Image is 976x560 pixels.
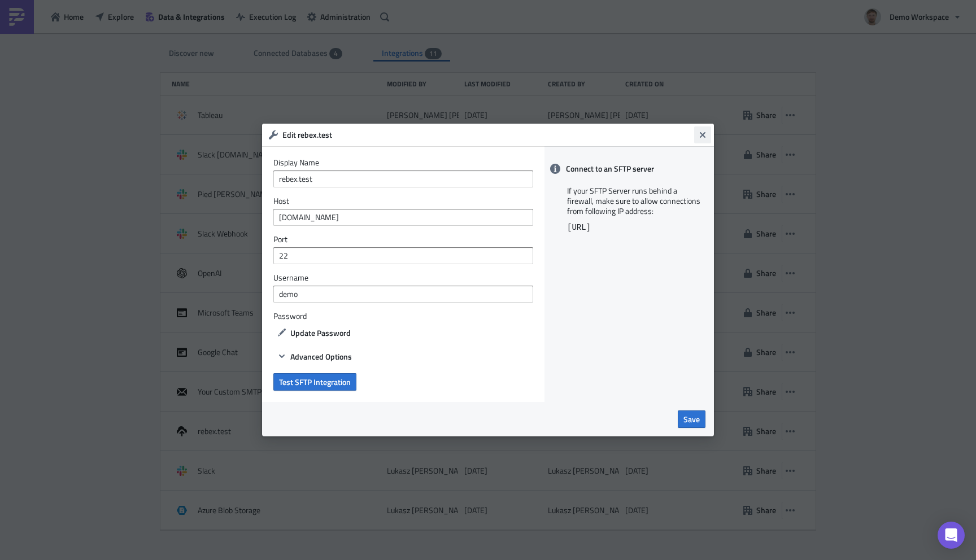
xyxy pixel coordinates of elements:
[678,410,705,428] button: Save
[544,158,714,180] div: Connect to an SFTP server
[273,209,533,226] input: sftp.example.com
[273,158,533,168] label: Display Name
[938,522,965,549] div: Open Intercom Messenger
[273,247,533,264] input: 22
[273,311,533,321] label: Password
[683,413,700,425] span: Save
[273,373,356,391] button: Test SFTP Integration
[273,234,533,244] label: Port
[567,223,591,232] code: [URL]
[290,351,352,362] span: Advanced Options
[273,273,533,283] label: Username
[694,126,711,143] button: Close
[282,130,695,140] h6: Edit rebex.test
[273,196,533,206] label: Host
[273,286,533,303] input: Username
[567,186,703,216] p: If your SFTP Server runs behind a firewall, make sure to allow connections from following IP addr...
[279,376,351,388] span: Test SFTP Integration
[273,349,356,363] button: Advanced Options
[273,170,533,187] input: Give it a name
[290,327,351,339] span: Update Password
[273,324,355,341] button: Update Password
